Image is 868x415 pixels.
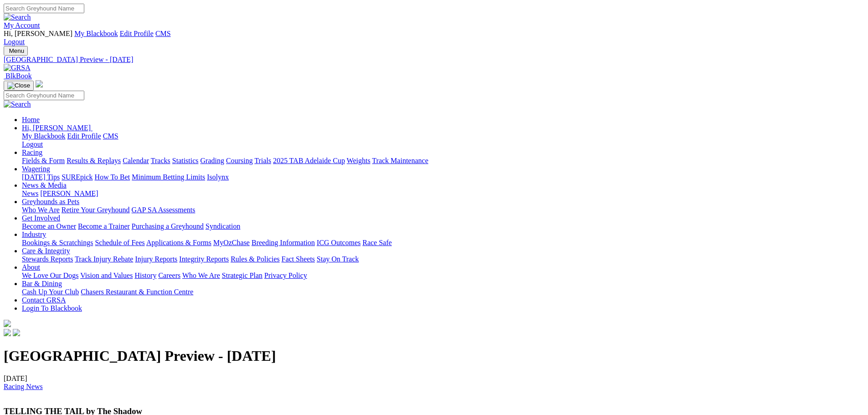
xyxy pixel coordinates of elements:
a: Grading [200,157,224,164]
a: Minimum Betting Limits [132,173,205,181]
a: SUREpick [62,173,92,181]
div: Hi, [PERSON_NAME] [22,132,864,149]
div: Get Involved [22,222,864,231]
a: Stay On Track [317,255,359,263]
a: BlkBook [4,72,32,80]
a: Retire Your Greyhound [62,206,130,214]
a: Track Maintenance [372,157,428,164]
a: GAP SA Assessments [132,206,195,214]
a: Fact Sheets [282,255,315,263]
a: History [134,272,156,279]
div: Wagering [22,173,864,181]
a: Tracks [151,157,170,164]
a: Coursing [226,157,253,164]
a: Breeding Information [252,239,315,246]
a: Purchasing a Greyhound [132,222,204,230]
span: Menu [9,47,24,54]
a: Statistics [172,157,199,164]
div: Care & Integrity [22,255,864,263]
a: Track Injury Rebate [75,255,133,263]
div: Greyhounds as Pets [22,206,864,214]
a: Bar & Dining [22,280,62,287]
a: My Blackbook [22,132,66,140]
span: Hi, [PERSON_NAME] [22,124,91,132]
a: Racing [22,149,42,156]
a: Logout [22,140,43,148]
a: CMS [155,30,171,37]
a: Vision and Values [80,272,133,279]
a: Applications & Forms [146,239,211,246]
a: Schedule of Fees [95,239,144,246]
div: About [22,272,864,280]
a: [GEOGRAPHIC_DATA] Preview - [DATE] [4,56,864,64]
a: [PERSON_NAME] [40,190,98,197]
img: facebook.svg [4,329,11,336]
a: 2025 TAB Adelaide Cup [273,157,345,164]
a: Hi, [PERSON_NAME] [22,124,92,132]
a: Results & Replays [67,157,121,164]
a: Racing News [4,383,43,390]
a: We Love Our Dogs [22,272,78,279]
a: My Account [4,21,40,29]
a: Logout [4,38,25,46]
img: Close [7,82,30,89]
input: Search [4,4,84,13]
a: Integrity Reports [179,255,229,263]
button: Toggle navigation [4,46,28,56]
a: Careers [158,272,180,279]
input: Search [4,91,84,100]
a: News [22,190,38,197]
img: twitter.svg [13,329,20,336]
a: ICG Outcomes [317,239,360,246]
a: Contact GRSA [22,296,66,304]
a: Care & Integrity [22,247,70,255]
a: Privacy Policy [264,272,307,279]
a: Trials [254,157,271,164]
div: Racing [22,157,864,165]
a: Become an Owner [22,222,76,230]
a: About [22,263,40,271]
a: Stewards Reports [22,255,73,263]
a: Home [22,116,40,123]
a: Cash Up Your Club [22,288,79,296]
a: MyOzChase [213,239,250,246]
div: News & Media [22,190,864,198]
a: Injury Reports [135,255,177,263]
a: Bookings & Scratchings [22,239,93,246]
a: Edit Profile [120,30,154,37]
div: Industry [22,239,864,247]
a: Greyhounds as Pets [22,198,79,205]
button: Toggle navigation [4,81,34,91]
img: Search [4,100,31,108]
a: How To Bet [95,173,130,181]
img: Search [4,13,31,21]
span: BlkBook [5,72,32,80]
a: Strategic Plan [222,272,262,279]
div: My Account [4,30,864,46]
a: Fields & Form [22,157,65,164]
a: Edit Profile [67,132,101,140]
a: Chasers Restaurant & Function Centre [81,288,193,296]
a: Industry [22,231,46,238]
a: My Blackbook [74,30,118,37]
a: Calendar [123,157,149,164]
a: Wagering [22,165,50,173]
a: Who We Are [22,206,60,214]
a: Race Safe [362,239,391,246]
a: News & Media [22,181,67,189]
span: [DATE] [4,374,43,390]
span: Hi, [PERSON_NAME] [4,30,72,37]
a: Isolynx [207,173,229,181]
img: logo-grsa-white.png [36,80,43,87]
a: Become a Trainer [78,222,130,230]
a: [DATE] Tips [22,173,60,181]
a: Login To Blackbook [22,304,82,312]
a: CMS [103,132,118,140]
div: Bar & Dining [22,288,864,296]
img: GRSA [4,64,31,72]
a: Get Involved [22,214,60,222]
h1: [GEOGRAPHIC_DATA] Preview - [DATE] [4,348,864,364]
a: Weights [347,157,370,164]
a: Syndication [205,222,240,230]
